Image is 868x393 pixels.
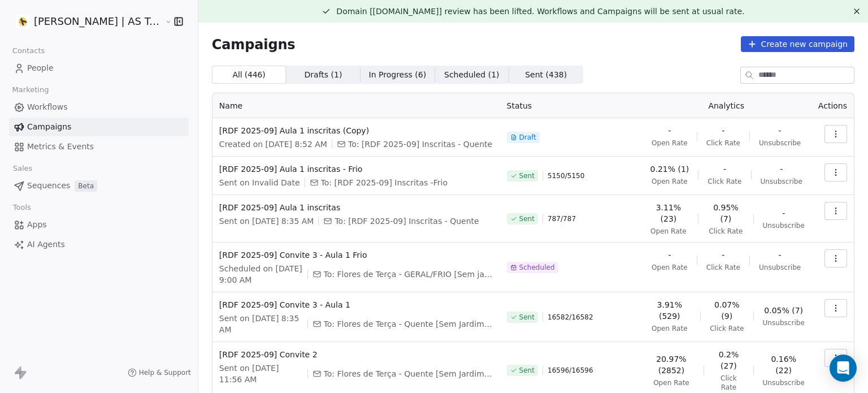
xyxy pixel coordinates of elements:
span: - [779,249,782,261]
button: [PERSON_NAME] | AS Treinamentos [14,12,157,31]
span: - [723,163,726,175]
span: - [779,125,782,136]
a: Apps [9,215,189,234]
span: Click Rate [713,374,744,392]
span: Sent [519,366,535,375]
a: Help & Support [128,368,191,377]
span: Sent on [DATE] 8:35 AM [219,313,303,335]
span: Marketing [7,81,54,98]
span: Scheduled on [DATE] 9:00 AM [219,263,303,286]
th: Analytics [641,93,811,118]
span: Open Rate [652,263,688,272]
span: Open Rate [653,378,689,387]
span: 16582 / 16582 [548,313,593,322]
span: To: Flores de Terça - Quente [Sem Jardim e inscritas] [324,368,493,379]
span: Sent on Invalid Date [219,177,300,188]
span: To: Flores de Terça - GERAL/FRIO [Sem jardim e inscritas] [324,269,493,280]
span: Unsubscribe [761,177,802,186]
span: Scheduled ( 1 ) [444,69,500,81]
span: Unsubscribe [763,378,805,387]
span: 0.16% (22) [763,353,805,376]
span: Open Rate [652,324,688,333]
span: Contacts [7,42,50,59]
span: Unsubscribe [759,263,801,272]
img: Logo%202022%20quad.jpg [16,15,29,28]
span: To: Flores de Terça - Quente [Sem Jardim e inscritas] [324,318,493,330]
span: 20.97% (2852) [648,353,695,376]
span: 5150 / 5150 [548,171,584,180]
span: Beta [75,180,97,192]
span: Unsubscribe [759,139,801,148]
span: - [722,125,724,136]
span: [RDF 2025-09] Aula 1 inscritas [219,202,493,213]
span: 0.2% (27) [713,349,744,372]
span: Click Rate [706,263,740,272]
span: Click Rate [706,139,740,148]
span: Draft [519,133,536,142]
span: Open Rate [652,139,688,148]
span: 16596 / 16596 [548,366,593,375]
span: 3.91% (529) [648,299,691,322]
span: Campaigns [27,121,71,133]
span: Sequences [27,180,70,192]
span: Sent on [DATE] 8:35 AM [219,215,314,227]
span: [PERSON_NAME] | AS Treinamentos [34,14,162,29]
span: [RDF 2025-09] Convite 3 - Aula 1 [219,299,493,310]
a: AI Agents [9,235,189,254]
span: Apps [27,219,47,231]
span: - [668,249,671,261]
span: AI Agents [27,239,65,251]
span: 3.11% (23) [648,202,689,224]
span: Sales [8,160,37,177]
span: To: [RDF 2025-09] Inscritas - Quente [348,139,492,150]
span: Scheduled [519,263,555,272]
span: Open Rate [650,227,687,236]
th: Name [212,93,500,118]
span: - [722,249,724,261]
span: 0.05% (7) [764,305,803,316]
span: - [668,125,671,136]
span: To: [RDF 2025-09] Inscritas - Quente [335,215,479,227]
span: 0.07% (9) [710,299,744,322]
th: Actions [811,93,854,118]
button: Create new campaign [741,36,854,52]
a: Metrics & Events [9,137,189,156]
span: Click Rate [709,227,743,236]
span: Click Rate [710,324,744,333]
span: [RDF 2025-09] Convite 2 [219,349,493,360]
span: In Progress ( 6 ) [369,69,427,81]
a: SequencesBeta [9,176,189,195]
span: Unsubscribe [763,221,805,230]
span: Domain [[DOMAIN_NAME]] review has been lifted. Workflows and Campaigns will be sent at usual rate. [336,7,744,16]
span: To: [RDF 2025-09] Inscritas -Frio [321,177,448,188]
span: Workflows [27,101,68,113]
span: 0.95% (7) [708,202,744,224]
span: People [27,62,54,74]
span: Sent on [DATE] 11:56 AM [219,362,303,385]
span: Sent ( 438 ) [525,69,567,81]
span: Click Rate [708,177,741,186]
span: [RDF 2025-09] Aula 1 inscritas (Copy) [219,125,493,136]
span: [RDF 2025-09] Aula 1 inscritas - Frio [219,163,493,175]
span: [RDF 2025-09] Convite 3 - Aula 1 Frio [219,249,493,261]
a: Workflows [9,98,189,116]
span: Tools [8,199,36,216]
span: 787 / 787 [548,214,576,223]
span: Sent [519,171,535,180]
a: People [9,59,189,77]
span: Open Rate [652,177,688,186]
div: Open Intercom Messenger [830,355,857,382]
a: Campaigns [9,118,189,136]
span: Metrics & Events [27,141,94,153]
span: - [782,208,785,219]
span: Drafts ( 1 ) [305,69,342,81]
span: Sent [519,214,535,223]
span: - [780,163,783,175]
span: Created on [DATE] 8:52 AM [219,139,327,150]
span: Sent [519,313,535,322]
span: 0.21% (1) [650,163,689,175]
span: Help & Support [139,368,191,377]
span: Campaigns [212,36,296,52]
th: Status [500,93,641,118]
span: Unsubscribe [763,318,805,327]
